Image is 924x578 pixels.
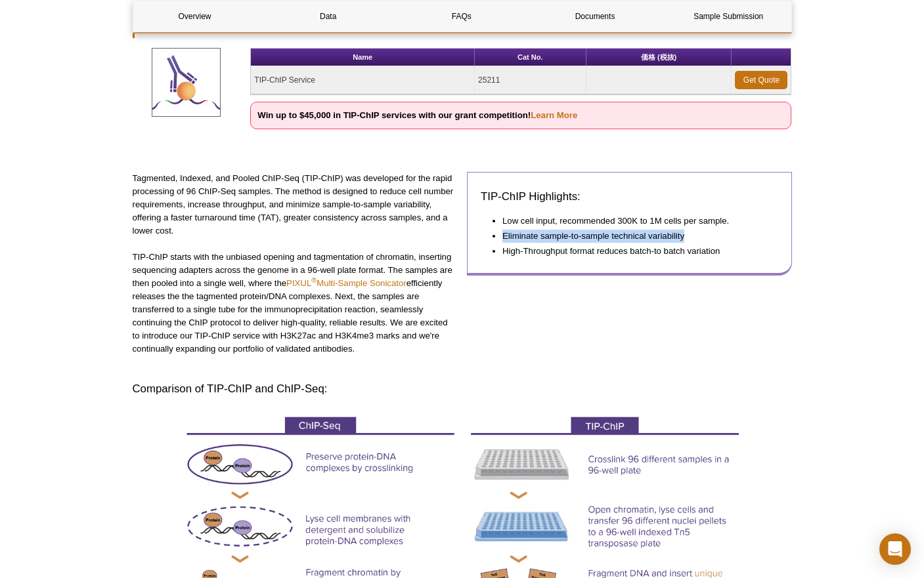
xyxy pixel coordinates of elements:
[251,49,475,66] th: Name
[133,251,458,356] p: TIP-ChIP starts with the unbiased opening and tagmentation of chromatin, inserting sequencing ada...
[152,48,221,117] img: TIP-ChIP Service
[251,66,475,94] td: TIP-ChIP Service
[257,110,577,120] strong: Win up to $45,000 in TIP-ChIP services with our grant competition!
[533,1,657,32] a: Documents
[133,172,458,237] p: Tagmented, Indexed, and Pooled ChIP-Seq (TIP-ChIP) was developed for the rapid processing of 96 C...
[502,215,765,228] li: Low cell input, recommended 300K to 1M cells per sample.
[531,110,577,120] a: Learn More
[475,66,586,94] td: 25211
[133,1,257,32] a: Overview
[586,49,732,66] th: 価格 (税抜)
[879,533,911,565] div: Open Intercom Messenger
[481,189,778,205] h3: TIP-ChIP Highlights:
[286,278,407,288] a: PIXUL®Multi-Sample Sonicator
[667,1,790,32] a: Sample Submission
[502,230,765,243] li: Eliminate sample-to-sample technical variability
[267,1,390,32] a: Data
[400,1,523,32] a: FAQs
[475,49,586,66] th: Cat No.
[735,71,787,89] a: Get Quote
[502,245,765,258] li: High-Throughput format reduces batch-to batch variation
[133,381,792,397] h3: Comparison of TIP-ChIP and ChIP-Seq:
[311,276,317,284] sup: ®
